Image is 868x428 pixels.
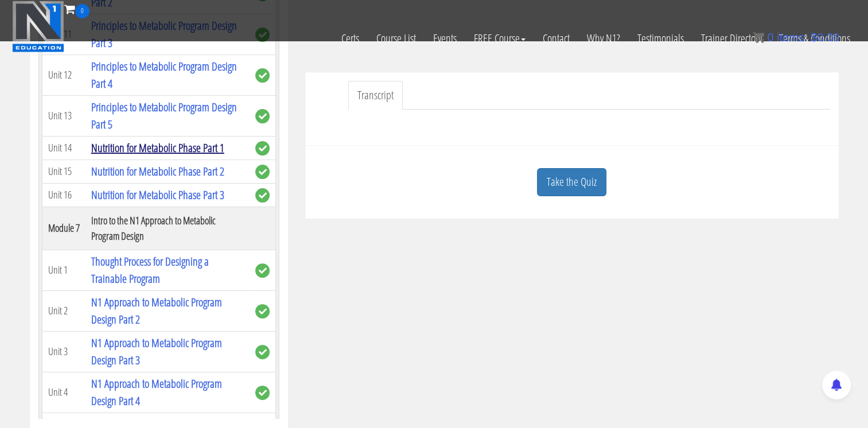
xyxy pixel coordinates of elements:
span: complete [255,165,270,179]
a: 0 [64,1,89,17]
a: FREE Course [465,18,534,59]
th: Intro to the N1 Approach to Metabolic Program Design [85,207,250,250]
span: complete [255,188,270,203]
a: N1 Approach to Metabolic Program Design Part 4 [91,376,222,408]
img: icon11.png [753,32,764,43]
a: Nutrition for Metabolic Phase Part 2 [91,164,224,179]
a: Take the Quiz [537,168,606,196]
a: Transcript [348,81,403,110]
span: complete [255,109,270,123]
a: Trainer Directory [692,18,770,59]
a: Events [425,18,465,59]
img: n1-education [12,1,64,52]
td: Unit 14 [42,136,85,159]
span: complete [255,386,270,400]
span: complete [255,141,270,155]
a: Nutrition for Metabolic Phase Part 1 [91,140,224,155]
td: Unit 3 [42,331,85,372]
a: N1 Approach to Metabolic Program Design Part 3 [91,335,222,368]
a: Principles to Metabolic Program Design Part 4 [91,59,237,91]
th: Module 7 [42,207,85,250]
a: Testimonials [629,18,692,59]
a: Why N1? [578,18,629,59]
a: Contact [534,18,578,59]
a: Course List [368,18,425,59]
td: Unit 16 [42,183,85,207]
span: 0 [767,31,773,44]
td: Unit 13 [42,95,85,136]
a: N1 Approach to Metabolic Program Design Part 2 [91,294,222,327]
td: Unit 12 [42,55,85,95]
span: 0 [75,4,89,18]
span: complete [255,263,270,278]
a: Thought Process for Designing a Trainable Program [91,254,209,286]
a: Nutrition for Metabolic Phase Part 3 [91,187,224,203]
bdi: 0.00 [811,31,839,44]
span: complete [255,68,270,83]
span: $ [811,31,817,44]
td: Unit 4 [42,372,85,413]
span: complete [255,345,270,359]
span: items: [777,31,807,44]
a: Principles to Metabolic Program Design Part 5 [91,99,237,132]
td: Unit 15 [42,159,85,183]
td: Unit 2 [42,290,85,331]
a: Certs [333,18,368,59]
a: 0 items: $0.00 [753,31,839,44]
span: complete [255,304,270,318]
td: Unit 1 [42,250,85,290]
a: Terms & Conditions [770,18,859,59]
